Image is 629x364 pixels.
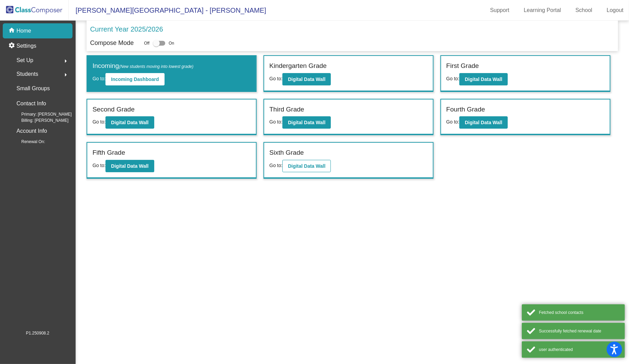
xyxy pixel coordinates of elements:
[282,73,331,85] button: Digital Data Wall
[119,64,193,69] span: (New students moving into lowest grade)
[61,71,70,79] mat-icon: arrow_right
[539,309,620,316] div: Fetched school contacts
[90,24,163,34] p: Current Year 2025/2026
[16,126,47,136] p: Account Info
[269,148,304,158] label: Sixth Grade
[539,328,620,334] div: Successfully fetched renewal date
[92,163,105,168] span: Go to:
[8,27,16,35] mat-icon: home
[518,5,567,16] a: Learning Portal
[92,105,135,115] label: Second Grade
[10,111,72,117] span: Primary: [PERSON_NAME]
[465,77,502,82] b: Digital Data Wall
[92,61,193,71] label: Incoming
[269,61,327,71] label: Kindergarten Grade
[539,347,620,353] div: user authenticated
[92,148,125,158] label: Fifth Grade
[16,69,38,79] span: Students
[16,42,36,50] p: Settings
[90,38,134,48] p: Compose Mode
[16,56,33,65] span: Set Up
[446,119,459,125] span: Go to:
[459,73,508,85] button: Digital Data Wall
[69,5,266,16] span: [PERSON_NAME][GEOGRAPHIC_DATA] - [PERSON_NAME]
[446,76,459,81] span: Go to:
[446,105,485,115] label: Fourth Grade
[105,160,154,172] button: Digital Data Wall
[111,163,148,169] b: Digital Data Wall
[269,119,282,125] span: Go to:
[269,105,304,115] label: Third Grade
[61,57,70,65] mat-icon: arrow_right
[10,139,45,145] span: Renewal On:
[16,84,50,93] p: Small Groups
[92,119,105,125] span: Go to:
[105,73,164,85] button: Incoming Dashboard
[459,116,508,129] button: Digital Data Wall
[144,40,149,46] span: Off
[8,42,16,50] mat-icon: settings
[169,40,174,46] span: On
[10,117,68,124] span: Billing: [PERSON_NAME]
[282,160,331,172] button: Digital Data Wall
[105,116,154,129] button: Digital Data Wall
[570,5,598,16] a: School
[282,116,331,129] button: Digital Data Wall
[465,120,502,125] b: Digital Data Wall
[485,5,515,16] a: Support
[601,5,629,16] a: Logout
[92,76,105,81] span: Go to:
[269,76,282,81] span: Go to:
[288,77,325,82] b: Digital Data Wall
[288,120,325,125] b: Digital Data Wall
[111,77,159,82] b: Incoming Dashboard
[269,163,282,168] span: Go to:
[16,99,46,108] p: Contact Info
[16,27,31,35] p: Home
[446,61,479,71] label: First Grade
[111,120,148,125] b: Digital Data Wall
[288,163,325,169] b: Digital Data Wall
